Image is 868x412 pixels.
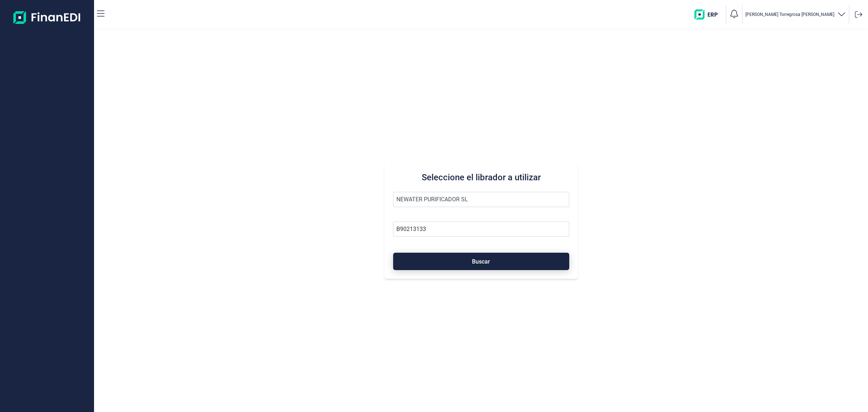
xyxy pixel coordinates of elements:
button: [PERSON_NAME] Torregrosa [PERSON_NAME] [745,9,846,20]
img: erp [694,9,723,20]
h3: Seleccione el librador a utilizar [393,172,569,183]
button: Buscar [393,253,569,270]
span: Buscar [472,259,490,264]
input: Busque por NIF [393,222,569,237]
img: Logo de aplicación [13,6,81,29]
input: Seleccione la razón social [393,192,569,207]
p: [PERSON_NAME] Torregrosa [PERSON_NAME] [745,12,834,17]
